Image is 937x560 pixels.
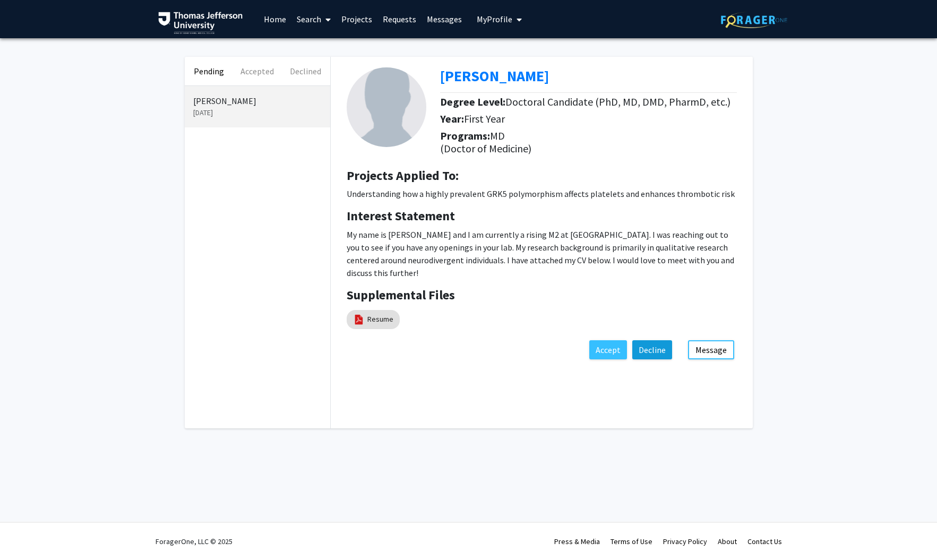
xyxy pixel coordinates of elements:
[193,94,322,107] p: [PERSON_NAME]
[233,57,281,85] button: Accepted
[347,67,426,147] img: Profile Picture
[347,288,737,303] h4: Supplemental Files
[505,95,730,108] span: Doctoral Candidate (PhD, MD, DMD, PharmD, etc.)
[291,1,336,38] a: Search
[347,187,737,200] p: Understanding how a highly prevalent GRK5 polymorphism affects platelets and enhances thrombotic ...
[185,57,233,85] button: Pending
[440,66,549,85] b: [PERSON_NAME]
[747,537,782,546] a: Contact Us
[281,57,330,85] button: Declined
[663,537,707,546] a: Privacy Policy
[347,208,455,224] b: Interest Statement
[367,314,393,325] a: Resume
[440,129,490,142] b: Programs:
[156,523,233,560] div: ForagerOne, LLC © 2025
[347,228,737,279] p: My name is [PERSON_NAME] and I am currently a rising M2 at [GEOGRAPHIC_DATA]. I was reaching out ...
[688,340,734,359] button: Message
[611,537,652,546] a: Terms of Use
[440,95,505,108] b: Degree Level:
[440,112,464,125] b: Year:
[347,167,459,184] b: Projects Applied To:
[158,12,243,34] img: Thomas Jefferson University Logo
[464,112,505,125] span: First Year
[8,512,45,552] iframe: Chat
[721,12,787,28] img: ForagerOne Logo
[353,314,365,325] img: pdf_icon.png
[718,537,737,546] a: About
[336,1,377,38] a: Projects
[632,340,672,359] button: Decline
[554,537,600,546] a: Press & Media
[477,14,512,24] span: My Profile
[440,66,549,85] a: Opens in a new tab
[259,1,291,38] a: Home
[377,1,422,38] a: Requests
[193,107,322,118] p: [DATE]
[440,129,531,155] span: MD (Doctor of Medicine)
[422,1,467,38] a: Messages
[589,340,627,359] button: Accept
